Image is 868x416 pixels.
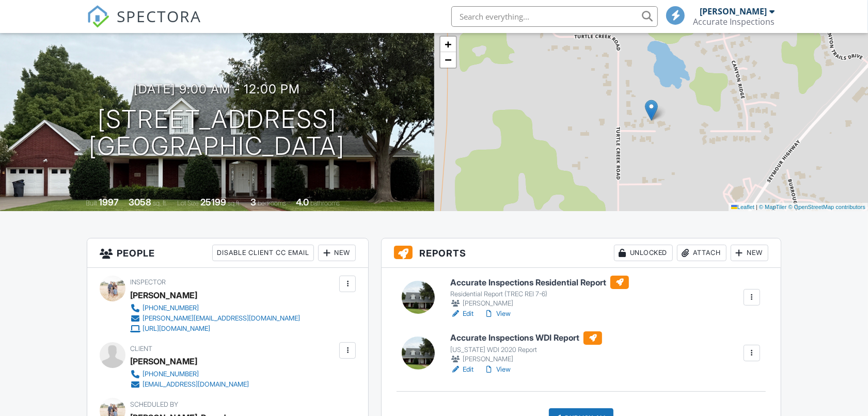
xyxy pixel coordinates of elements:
[700,6,767,17] div: [PERSON_NAME]
[788,204,865,210] a: © OpenStreetMap contributors
[99,197,119,207] div: 1997
[130,379,249,390] a: [EMAIL_ADDRESS][DOMAIN_NAME]
[87,5,109,28] img: The Best Home Inspection Software - Spectora
[130,324,300,334] a: [URL][DOMAIN_NAME]
[450,364,474,375] a: Edit
[450,276,629,289] h6: Accurate Inspections Residential Report
[450,354,602,364] div: [PERSON_NAME]
[86,199,97,207] span: Built
[258,199,286,207] span: bedrooms
[130,278,166,286] span: Inspector
[451,6,658,27] input: Search everything...
[450,290,629,298] div: Residential Report (TREC REI 7-6)
[731,204,754,210] a: Leaflet
[130,313,300,324] a: [PERSON_NAME][EMAIL_ADDRESS][DOMAIN_NAME]
[759,204,787,210] a: © MapTiler
[440,37,456,52] a: Zoom in
[693,17,775,27] div: Accurate Inspections
[130,354,197,369] div: [PERSON_NAME]
[87,14,201,36] a: SPECTORA
[756,204,757,210] span: |
[445,38,451,51] span: +
[143,304,199,312] div: [PHONE_NUMBER]
[212,245,314,261] div: Disable Client CC Email
[177,199,199,207] span: Lot Size
[87,238,368,268] h3: People
[484,364,511,375] a: View
[614,245,673,261] div: Unlocked
[143,325,210,333] div: [URL][DOMAIN_NAME]
[130,287,197,303] div: [PERSON_NAME]
[677,245,727,261] div: Attach
[228,199,241,207] span: sq.ft.
[382,238,780,268] h3: Reports
[143,380,249,389] div: [EMAIL_ADDRESS][DOMAIN_NAME]
[130,345,152,353] span: Client
[450,331,602,364] a: Accurate Inspections WDI Report [US_STATE] WDI 2020 Report [PERSON_NAME]
[130,401,178,408] span: Scheduled By
[130,303,300,313] a: [PHONE_NUMBER]
[450,331,602,345] h6: Accurate Inspections WDI Report
[445,53,451,66] span: −
[134,82,300,96] h3: [DATE] 9:00 am - 12:00 pm
[296,197,309,207] div: 4.0
[129,197,151,207] div: 3058
[89,106,345,161] h1: [STREET_ADDRESS] [GEOGRAPHIC_DATA]
[200,197,226,207] div: 25199
[440,52,456,68] a: Zoom out
[250,197,256,207] div: 3
[130,369,249,379] a: [PHONE_NUMBER]
[143,370,199,378] div: [PHONE_NUMBER]
[117,5,201,27] span: SPECTORA
[318,245,356,261] div: New
[450,346,602,354] div: [US_STATE] WDI 2020 Report
[484,309,511,319] a: View
[310,199,340,207] span: bathrooms
[731,245,768,261] div: New
[153,199,167,207] span: sq. ft.
[450,276,629,309] a: Accurate Inspections Residential Report Residential Report (TREC REI 7-6) [PERSON_NAME]
[450,298,629,309] div: [PERSON_NAME]
[645,100,658,121] img: Marker
[450,309,474,319] a: Edit
[143,314,300,323] div: [PERSON_NAME][EMAIL_ADDRESS][DOMAIN_NAME]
